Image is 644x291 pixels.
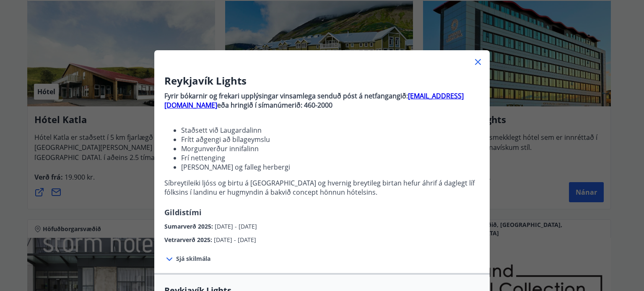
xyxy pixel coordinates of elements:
span: Vetrarverð 2025 : [164,236,214,244]
span: Sjá skilmála [176,255,210,263]
a: [EMAIL_ADDRESS][DOMAIN_NAME] [164,91,464,110]
li: [PERSON_NAME] og falleg herbergi [181,162,480,172]
p: Síbreytileiki ljóss og birtu á [GEOGRAPHIC_DATA] og hvernig breytileg birtan hefur áhrif á dagleg... [164,178,480,197]
li: Morgunverður innifalinn [181,144,480,153]
h3: Reykjavík Lights [164,74,480,88]
strong: eða hringið í símanúmerið: 460-2000 [217,100,332,110]
span: Sumarverð 2025 : [164,222,215,230]
strong: Fyrir bókarnir og frekari upplýsingar vinsamlega senduð póst á netfangangið: [164,91,408,100]
span: [DATE] - [DATE] [215,222,257,230]
li: Staðsett við Laugardalinn [181,126,480,135]
li: Frítt aðgengi að bílageymslu [181,135,480,144]
span: Gildistími [164,207,202,217]
span: [DATE] - [DATE] [214,236,256,244]
li: Frí nettenging [181,153,480,162]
